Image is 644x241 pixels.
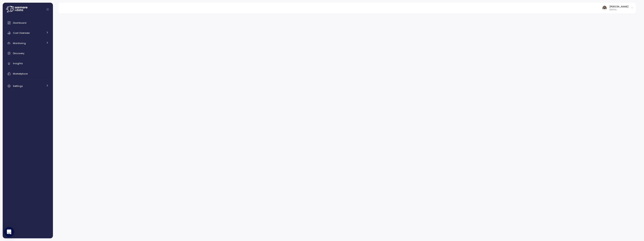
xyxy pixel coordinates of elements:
[4,19,51,27] a: Dashboard
[602,6,607,10] img: ACg8ocLskjvUhBDgxtSFCRx4ztb74ewwa1VrVEuDBD_Ho1mrTsQB-QE=s96-c
[4,82,51,90] a: Settings
[13,84,23,88] span: Settings
[13,72,28,75] span: Marketplace
[4,59,51,68] a: Insights
[609,5,628,8] div: [PERSON_NAME]
[4,70,51,78] a: Marketplace
[13,42,26,45] span: Monitoring
[4,227,14,237] div: Open Intercom Messenger
[13,21,26,24] span: Dashboard
[13,62,23,65] span: Insights
[4,39,51,47] a: Monitoring
[13,31,30,35] span: Cost Overview
[4,29,51,37] a: Cost Overview
[609,8,628,11] p: Admin
[45,8,50,11] button: Collapse navigation
[13,52,24,55] span: Discovery
[4,49,51,57] a: Discovery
